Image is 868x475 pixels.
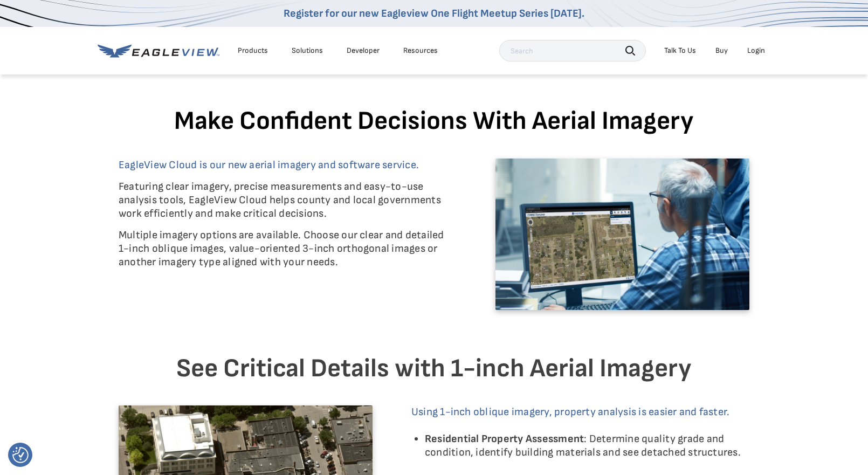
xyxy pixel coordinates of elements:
div: Resources [403,46,438,56]
a: Buy [715,46,728,56]
div: Products [238,46,268,56]
strong: Residential Property Assessment [425,432,584,445]
li: : Determine quality grade and condition, identify building materials and see detached structures. [425,432,749,473]
a: Register for our new Eagleview One Flight Meetup Series [DATE]. [284,7,584,20]
div: Login [747,46,765,56]
div: Solutions [292,46,323,56]
img: Revisit consent button [12,447,29,463]
input: Search [499,40,646,61]
p: Using 1-inch oblique imagery, property analysis is easier and faster. [411,405,749,419]
h3: See Critical Details with 1-inch Aerial Imagery [119,353,749,384]
p: EagleView Cloud is our new aerial imagery and software service. [119,159,457,172]
a: Developer [347,46,380,56]
p: Multiple imagery options are available. Choose our clear and detailed 1-inch oblique images, valu... [119,229,457,269]
p: Featuring clear imagery, precise measurements and easy-to-use analysis tools, EagleView Cloud hel... [119,180,457,221]
div: Talk To Us [664,46,696,56]
button: Consent Preferences [12,447,29,463]
h3: Make Confident Decisions With Aerial Imagery [119,106,749,137]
